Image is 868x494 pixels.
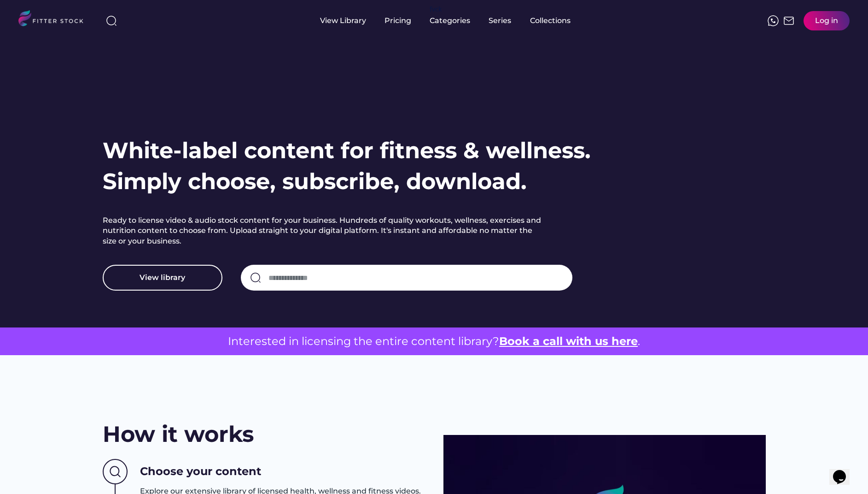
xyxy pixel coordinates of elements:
[103,215,545,246] h2: Ready to license video & audio stock content for your business. Hundreds of quality workouts, wel...
[768,15,779,26] img: meteor-icons_whatsapp%20%281%29.svg
[18,10,91,29] img: LOGO.svg
[250,272,261,283] img: search-normal.svg
[430,16,470,26] div: Categories
[489,16,512,26] div: Series
[530,16,571,26] div: Collections
[829,457,859,485] iframe: chat widget
[815,16,838,26] div: Log in
[430,5,442,14] div: fvck
[384,16,411,26] div: Pricing
[103,265,222,291] button: View library
[103,135,591,197] h1: White-label content for fitness & wellness. Simply choose, subscribe, download.
[140,464,261,479] h3: Choose your content
[783,15,794,26] img: Frame%2051.svg
[103,459,128,485] img: Group%201000002437%20%282%29.svg
[106,15,117,26] img: search-normal%203.svg
[499,334,638,348] a: Book a call with us here
[103,419,254,450] h2: How it works
[320,16,366,26] div: View Library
